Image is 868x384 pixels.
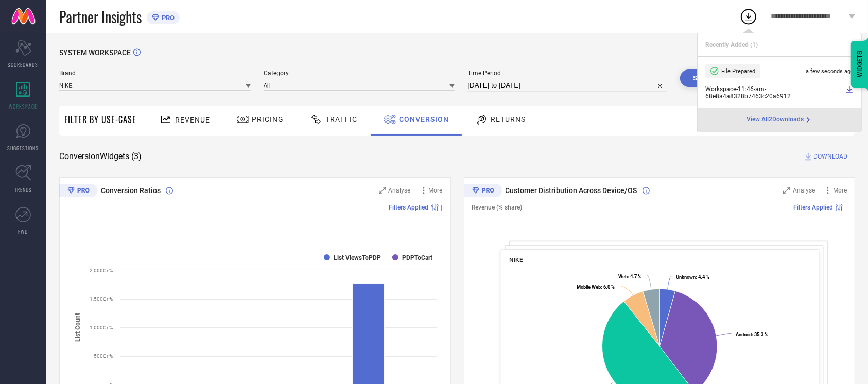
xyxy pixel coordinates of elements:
[59,6,142,27] span: Partner Insights
[813,151,847,162] span: DOWNLOAD
[101,186,161,195] span: Conversion Ratios
[618,274,628,280] tspan: Web
[379,187,386,194] svg: Zoom
[472,204,523,211] span: Revenue (% share)
[389,187,411,194] span: Analyse
[389,204,429,211] span: Filters Applied
[252,115,284,124] span: Pricing
[833,187,847,194] span: More
[747,116,804,124] span: View All 2 Downloads
[721,68,755,75] span: File Prepared
[705,41,758,48] span: Recently Added ( 1 )
[464,184,502,199] div: Premium
[845,85,854,100] a: Download
[735,331,768,337] text: : 35.3 %
[9,102,38,110] span: WORKSPACE
[783,187,790,194] svg: Zoom
[14,186,32,194] span: TRENDS
[735,331,751,337] tspan: Android
[747,116,812,124] div: Open download page
[8,144,39,152] span: SUGGESTIONS
[429,187,443,194] span: More
[19,228,28,235] span: FWD
[747,116,812,124] a: View All2Downloads
[90,325,113,330] text: 1,000Cr %
[739,7,758,26] div: Open download list
[845,204,847,211] span: |
[441,204,443,211] span: |
[59,48,131,57] span: SYSTEM WORKSPACE
[577,284,601,290] tspan: Mobile Web
[8,61,39,68] span: SCORECARDS
[175,116,210,124] span: Revenue
[59,69,251,77] span: Brand
[676,274,696,280] tspan: Unknown
[491,115,526,124] span: Returns
[59,184,97,199] div: Premium
[793,187,815,194] span: Analyse
[90,268,113,273] text: 2,000Cr %
[399,115,449,124] span: Conversion
[94,353,113,359] text: 500Cr %
[506,186,637,195] span: Customer Distribution Across Device/OS
[159,14,175,22] span: PRO
[74,313,81,342] tspan: List Count
[509,256,523,264] span: NIKE
[618,274,641,280] text: : 4.7 %
[676,274,709,280] text: : 4.4 %
[467,69,667,77] span: Time Period
[467,79,667,92] input: Select time period
[402,254,432,261] text: PDPToCart
[705,85,843,100] span: Workspace - 11:46-am - 68e8a4a8328b7463c20a6912
[577,284,615,290] text: : 6.0 %
[64,113,136,126] span: Filter By Use-Case
[334,254,381,261] text: List ViewsToPDP
[90,296,113,302] text: 1,500Cr %
[325,115,357,124] span: Traffic
[59,151,142,162] span: Conversion Widgets ( 3 )
[264,69,455,77] span: Category
[680,69,736,87] button: Search
[793,204,833,211] span: Filters Applied
[806,68,854,75] span: a few seconds ago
